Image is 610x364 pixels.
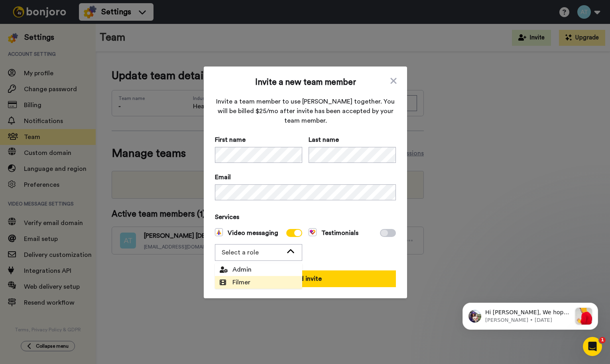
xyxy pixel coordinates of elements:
[451,287,610,342] iframe: Intercom notifications message
[215,228,223,236] img: vm-color.svg
[220,278,250,287] span: Filmer
[215,78,396,87] span: Invite a new team member
[583,337,602,356] iframe: Intercom live chat
[215,135,302,145] span: First name
[599,337,606,343] span: 1
[215,270,396,287] button: Send invite
[215,97,396,125] span: Invite a team member to use [PERSON_NAME] together. You will be billed $25/mo after invite has be...
[309,228,317,236] img: tm-color.svg
[309,135,396,145] span: Last name
[309,228,358,238] span: Testimonials
[215,212,396,222] span: Services
[220,265,252,274] span: Admin
[215,172,396,182] span: Email
[215,228,278,238] span: Video messaging
[222,248,283,257] div: Select a role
